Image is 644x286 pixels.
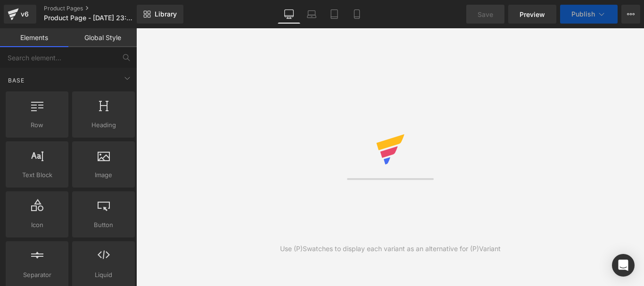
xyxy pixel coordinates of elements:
[612,254,635,277] div: Open Intercom Messenger
[44,5,152,12] a: Product Pages
[621,5,640,24] button: More
[560,5,618,24] button: Publish
[8,270,66,280] span: Separator
[75,170,132,180] span: Image
[571,10,595,18] span: Publish
[68,28,137,47] a: Global Style
[278,5,300,24] a: Desktop
[346,5,368,24] a: Mobile
[8,220,66,230] span: Icon
[4,5,36,24] a: v6
[75,270,132,280] span: Liquid
[75,120,132,130] span: Heading
[137,5,183,24] a: New Library
[520,9,545,19] span: Preview
[478,9,493,19] span: Save
[300,5,323,24] a: Laptop
[44,14,134,22] span: Product Page - [DATE] 23:00:14
[280,244,501,254] div: Use (P)Swatches to display each variant as an alternative for (P)Variant
[323,5,346,24] a: Tablet
[8,120,66,130] span: Row
[508,5,556,24] a: Preview
[7,76,25,85] span: Base
[19,8,31,20] div: v6
[75,220,132,230] span: Button
[155,10,177,18] span: Library
[8,170,66,180] span: Text Block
